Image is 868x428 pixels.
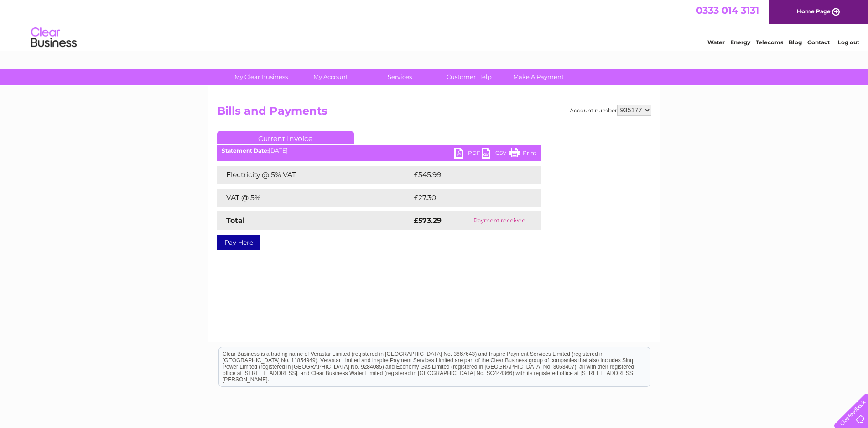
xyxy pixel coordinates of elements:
[696,5,759,16] a: 0333 014 3131
[707,39,725,46] a: Water
[509,148,536,161] a: Print
[807,39,830,46] a: Contact
[454,148,482,161] a: PDF
[756,39,783,46] a: Telecoms
[217,166,411,184] td: Electricity @ 5% VAT
[219,5,650,44] div: Clear Business is a trading name of Verastar Limited (registered in [GEOGRAPHIC_DATA] No. 3667643...
[789,39,802,46] a: Blog
[414,216,442,225] strong: £573.29
[362,69,437,85] a: Services
[31,24,77,52] img: logo.png
[217,105,651,122] h2: Bills and Payments
[458,211,541,230] td: Payment received
[501,69,576,85] a: Make A Payment
[411,166,525,184] td: £545.99
[293,69,368,85] a: My Account
[226,216,245,225] strong: Total
[482,148,509,161] a: CSV
[838,39,859,46] a: Log out
[217,235,260,250] a: Pay Here
[217,131,354,144] a: Current Invoice
[411,189,522,207] td: £27.30
[730,39,750,46] a: Energy
[431,69,507,85] a: Customer Help
[570,105,651,116] div: Account number
[217,189,411,207] td: VAT @ 5%
[217,148,541,154] div: [DATE]
[223,69,299,85] a: My Clear Business
[222,147,269,154] b: Statement Date:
